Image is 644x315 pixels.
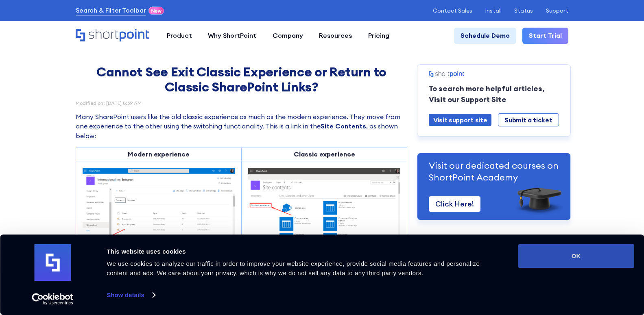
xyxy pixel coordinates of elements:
a: Install [485,7,502,14]
p: Many SharePoint users like the old classic experience as much as the modern experience. They move... [76,112,407,141]
strong: Classic experience [294,150,355,158]
div: Why ShortPoint [208,31,256,41]
p: To search more helpful articles, Visit our Support Site [429,83,559,105]
a: Click Here! [429,196,480,212]
strong: Site Contents [321,122,366,130]
strong: Modern experience [128,150,190,158]
a: Resources [311,28,360,44]
div: Pricing [368,31,389,41]
div: Product [167,31,192,41]
a: Pricing [360,28,397,44]
a: Visit support site [429,114,491,126]
a: Contact Sales [433,7,472,14]
a: Usercentrics Cookiebot - opens in a new window [17,293,88,305]
a: Company [264,28,311,44]
a: Support [546,7,568,14]
a: Search & Filter Toolbar [76,6,146,15]
img: logo [34,244,71,281]
div: Company [273,31,303,41]
a: Submit a ticket [498,113,559,127]
a: Why ShortPoint [200,28,264,44]
a: Start Trial [522,28,568,44]
div: Modified on: [DATE] 8:59 AM [76,101,407,106]
a: Schedule Demo [454,28,516,44]
a: Product [159,28,200,44]
button: OK [518,244,634,268]
a: Home [76,29,151,43]
a: Status [514,7,533,14]
div: This website uses cookies [107,247,500,256]
p: Visit our dedicated courses on ShortPoint Academy [429,160,559,183]
a: Show details [107,289,155,301]
h1: Cannot See Exit Classic Experience or Return to Classic SharePoint Links? [89,64,394,94]
div: Resources [319,31,352,41]
span: We use cookies to analyze our traffic in order to improve your website experience, provide social... [107,260,480,276]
